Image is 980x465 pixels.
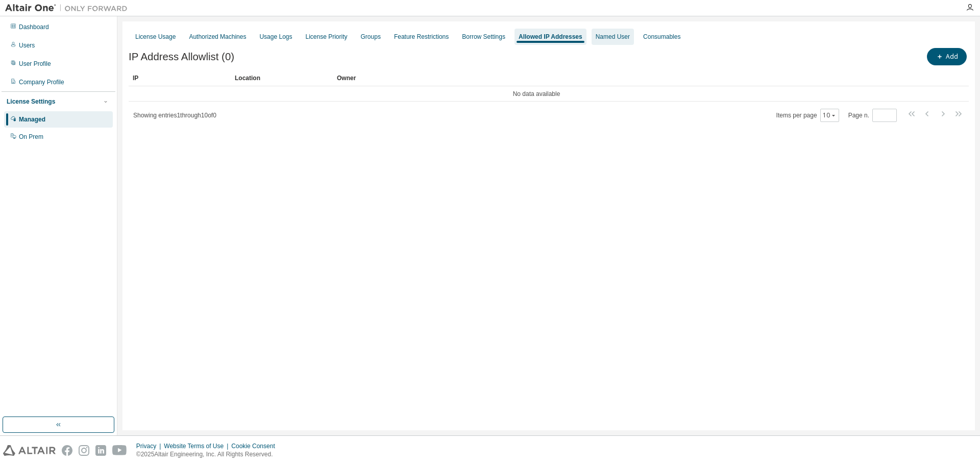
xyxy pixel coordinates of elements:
[133,112,216,119] span: Showing entries 1 through 10 of 0
[848,109,897,122] span: Page n.
[19,133,43,141] div: On Prem
[79,445,89,456] img: instagram.svg
[19,78,64,86] div: Company Profile
[361,33,381,41] div: Groups
[462,33,505,41] div: Borrow Settings
[7,97,55,106] div: License Settings
[112,445,127,456] img: youtube.svg
[231,442,281,450] div: Cookie Consent
[95,445,106,456] img: linkedin.svg
[19,41,35,50] div: Users
[62,445,72,456] img: facebook.svg
[596,33,630,41] div: Named User
[394,33,449,41] div: Feature Restrictions
[927,48,967,65] button: Add
[337,70,940,86] div: Owner
[519,33,582,41] div: Allowed IP Addresses
[136,442,164,450] div: Privacy
[129,86,944,102] td: No data available
[19,60,51,68] div: User Profile
[5,3,133,13] img: Altair One
[136,450,281,459] p: © 2025 Altair Engineering, Inc. All Rights Reserved.
[776,109,839,122] span: Items per page
[306,33,348,41] div: License Priority
[235,70,329,86] div: Location
[19,115,45,124] div: Managed
[129,51,234,63] span: IP Address Allowlist (0)
[135,33,176,41] div: License Usage
[164,442,231,450] div: Website Terms of Use
[823,111,837,119] button: 10
[133,70,227,86] div: IP
[19,23,49,31] div: Dashboard
[643,33,680,41] div: Consumables
[259,33,292,41] div: Usage Logs
[3,445,56,456] img: altair_logo.svg
[189,33,246,41] div: Authorized Machines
